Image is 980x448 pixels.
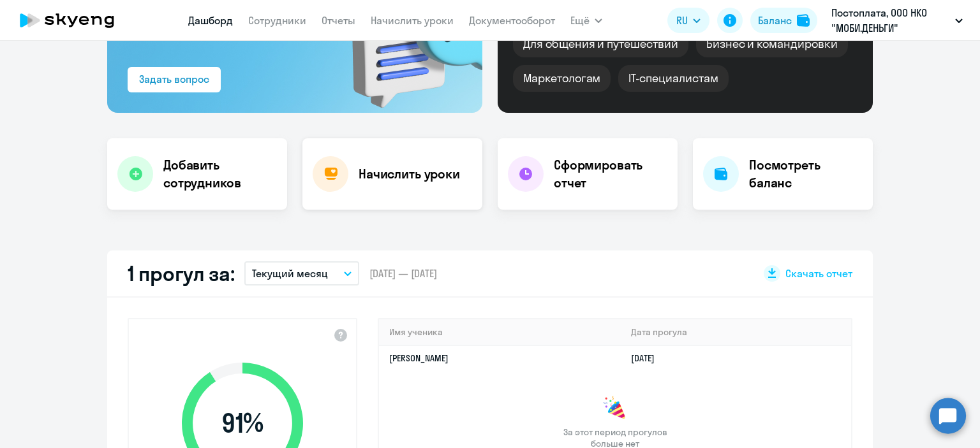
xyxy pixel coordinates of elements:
[322,14,355,27] a: Отчеты
[248,14,306,27] a: Сотрудники
[163,156,277,192] h4: Добавить сотрудников
[188,14,233,27] a: Дашборд
[570,13,590,28] span: Ещё
[621,319,851,345] th: Дата прогула
[371,14,454,27] a: Начислить уроки
[513,65,611,92] div: Маркетологам
[758,13,792,28] div: Баланс
[797,14,810,27] img: balance
[128,67,221,92] button: Задать вопрос
[750,8,817,33] button: Балансbalance
[618,65,728,92] div: IT-специалистам
[244,261,359,285] button: Текущий месяц
[570,8,602,33] button: Ещё
[749,156,863,192] h4: Посмотреть баланс
[602,396,628,421] img: congrats
[469,14,555,27] a: Документооборот
[169,408,316,438] span: 91 %
[389,352,449,364] a: [PERSON_NAME]
[128,261,234,286] h2: 1 прогул за:
[252,266,328,281] p: Текущий месяц
[825,5,969,36] button: Постоплата, ООО НКО "МОБИ.ДЕНЬГИ"
[667,8,709,33] button: RU
[676,13,688,28] span: RU
[369,266,437,280] span: [DATE] — [DATE]
[696,31,848,57] div: Бизнес и командировки
[139,71,209,87] div: Задать вопрос
[631,352,665,364] a: [DATE]
[359,165,460,183] h4: Начислить уроки
[379,319,621,345] th: Имя ученика
[513,31,688,57] div: Для общения и путешествий
[831,5,950,36] p: Постоплата, ООО НКО "МОБИ.ДЕНЬГИ"
[785,266,852,280] span: Скачать отчет
[554,156,667,192] h4: Сформировать отчет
